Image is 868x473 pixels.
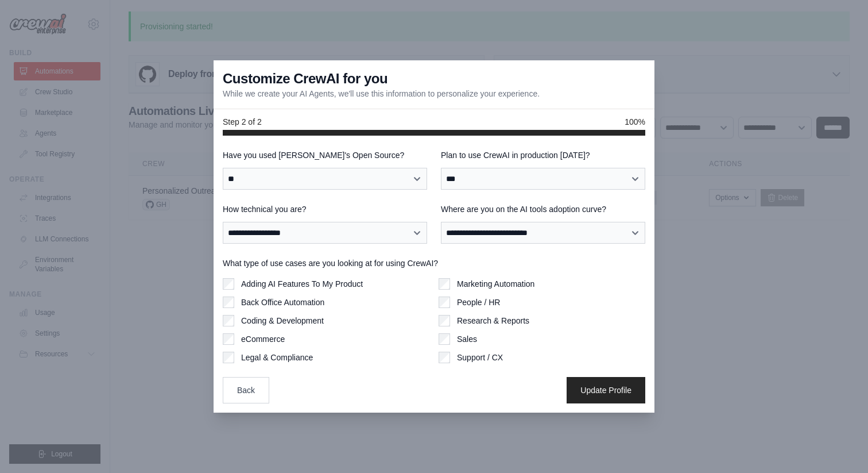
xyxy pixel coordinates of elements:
[457,297,500,308] label: People / HR
[223,149,427,161] label: Have you used [PERSON_NAME]'s Open Source?
[223,70,387,88] h3: Customize CrewAI for you
[457,333,477,345] label: Sales
[441,149,645,161] label: Plan to use CrewAI in production [DATE]?
[241,297,324,308] label: Back Office Automation
[441,203,645,215] label: Where are you on the AI tools adoption curve?
[223,203,427,215] label: How technical you are?
[567,377,645,403] button: Update Profile
[241,315,324,326] label: Coding & Development
[457,315,529,326] label: Research & Reports
[241,278,363,290] label: Adding AI Features To My Product
[457,352,503,363] label: Support / CX
[625,116,645,128] span: 100%
[223,257,645,269] label: What type of use cases are you looking at for using CrewAI?
[241,333,285,345] label: eCommerce
[223,116,262,128] span: Step 2 of 2
[241,352,313,363] label: Legal & Compliance
[223,377,269,403] button: Back
[223,88,540,99] p: While we create your AI Agents, we'll use this information to personalize your experience.
[457,278,534,290] label: Marketing Automation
